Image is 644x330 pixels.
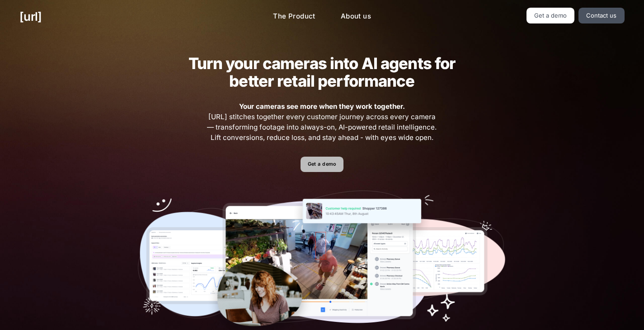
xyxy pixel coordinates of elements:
[526,8,575,23] a: Get a demo
[301,157,343,172] a: Get a demo
[19,8,42,25] a: [URL]
[334,8,378,25] a: About us
[174,55,470,90] h2: Turn your cameras into AI agents for better retail performance
[239,102,405,111] strong: Your cameras see more when they work together.
[206,102,438,143] span: [URL] stitches together every customer journey across every camera — transforming footage into al...
[266,8,323,25] a: The Product
[578,8,625,23] a: Contact us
